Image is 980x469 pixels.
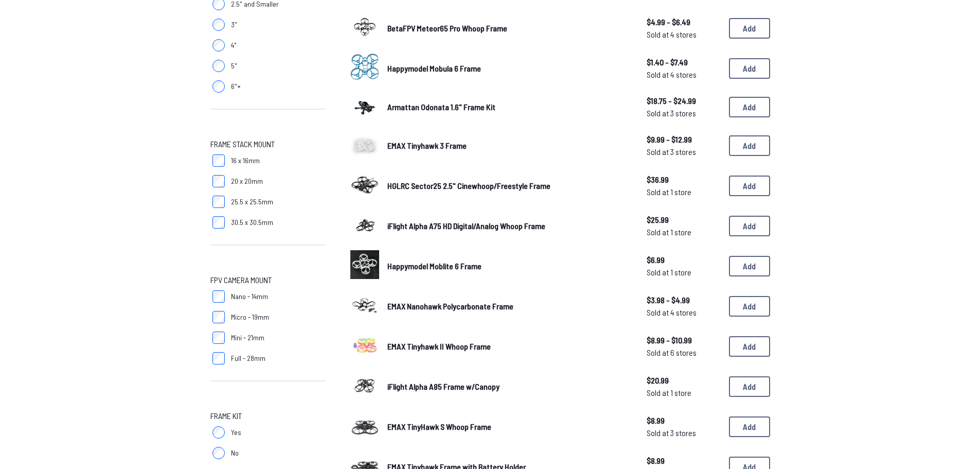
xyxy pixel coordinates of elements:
span: Frame Stack Mount [210,138,275,150]
span: iFlight Alpha A85 Frame w/Canopy [387,381,500,391]
a: image [350,12,379,44]
a: image [350,210,379,242]
span: Mini - 21mm [231,333,264,343]
button: Add [729,176,770,196]
span: Sold at 1 store [647,186,721,198]
a: HGLRC Sector25 2.5" Cinewhoop/Freestyle Frame [387,180,630,192]
button: Add [729,97,770,117]
span: Frame Kit [210,410,242,422]
span: 4" [231,40,237,50]
input: 6"+ [212,80,225,93]
span: $6.99 [647,254,721,266]
a: iFlight Alpha A75 HD Digital/Analog Whoop Frame [387,220,630,232]
span: $1.40 - $7.49 [647,56,721,68]
img: image [350,170,379,199]
button: Add [729,216,770,236]
a: image [350,170,379,202]
input: Yes [212,426,225,439]
a: BetaFPV Meteor65 Pro Whoop Frame [387,22,630,34]
span: 3" [231,20,237,30]
img: image [350,210,379,239]
span: Nano - 14mm [231,291,268,302]
input: 16 x 16mm [212,154,225,167]
button: Add [729,58,770,79]
a: Happymodel Mobula 6 Frame [387,62,630,75]
span: Sold at 3 stores [647,107,721,119]
input: 20 x 20mm [212,175,225,187]
img: image [350,12,379,41]
button: Add [729,376,770,397]
span: EMAX Tinyhawk 3 Frame [387,141,467,150]
img: image [350,96,379,118]
img: image [350,331,379,359]
a: image [350,250,379,282]
a: image [350,53,379,84]
span: 16 x 16mm [231,155,260,166]
a: EMAX Tinyhawk 3 Frame [387,140,630,152]
span: $4.99 - $6.49 [647,16,721,28]
span: Happymodel Moblite 6 Frame [387,261,482,271]
span: Sold at 3 stores [647,427,721,439]
img: image [350,53,379,81]
a: Armattan Odonata 1.6" Frame Kit [387,101,630,113]
input: Micro - 19mm [212,311,225,323]
a: image [350,130,379,162]
button: Add [729,256,770,276]
img: image [350,411,379,440]
a: EMAX Nanohawk Polycarbonate Frame [387,300,630,312]
span: EMAX Nanohawk Polycarbonate Frame [387,301,513,311]
span: $36.99 [647,173,721,186]
input: 3" [212,19,225,31]
span: $25.99 [647,214,721,226]
img: image [350,371,379,399]
span: Sold at 1 store [647,266,721,279]
input: Nano - 14mm [212,290,225,303]
a: EMAX TinyHawk S Whoop Frame [387,421,630,433]
span: Sold at 4 stores [647,68,721,81]
span: Yes [231,427,241,438]
span: Sold at 6 stores [647,346,721,359]
a: iFlight Alpha A85 Frame w/Canopy [387,380,630,393]
a: image [350,411,379,443]
span: $18.75 - $24.99 [647,95,721,107]
input: 30.5 x 30.5mm [212,216,225,229]
span: Sold at 4 stores [647,306,721,319]
a: image [350,371,379,403]
span: $20.99 [647,374,721,387]
span: 30.5 x 30.5mm [231,217,273,228]
span: 25.5 x 25.5mm [231,197,273,207]
button: Add [729,336,770,357]
span: Sold at 1 store [647,226,721,238]
span: $8.99 [647,455,721,467]
span: Armattan Odonata 1.6" Frame Kit [387,102,495,112]
span: iFlight Alpha A75 HD Digital/Analog Whoop Frame [387,221,545,231]
span: Micro - 19mm [231,312,269,322]
input: Mini - 21mm [212,332,225,344]
span: EMAX TinyHawk S Whoop Frame [387,422,491,431]
span: Sold at 1 store [647,387,721,399]
a: image [350,290,379,322]
a: image [350,93,379,121]
img: image [350,250,379,279]
span: 20 x 20mm [231,176,263,186]
span: Sold at 3 stores [647,146,721,158]
input: Full - 28mm [212,352,225,364]
span: 5" [231,61,237,71]
span: $8.99 [647,414,721,427]
button: Add [729,416,770,437]
span: Sold at 4 stores [647,28,721,41]
a: Happymodel Moblite 6 Frame [387,260,630,272]
span: Full - 28mm [231,353,265,363]
button: Add [729,135,770,156]
span: BetaFPV Meteor65 Pro Whoop Frame [387,23,507,33]
input: 5" [212,60,225,72]
span: $9.99 - $12.99 [647,133,721,146]
button: Add [729,18,770,39]
input: 25.5 x 25.5mm [212,196,225,208]
a: EMAX Tinyhawk II Whoop Frame [387,340,630,353]
img: image [350,130,379,159]
input: 4" [212,39,225,51]
input: No [212,447,225,459]
span: Happymodel Mobula 6 Frame [387,63,481,73]
span: EMAX Tinyhawk II Whoop Frame [387,341,491,351]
